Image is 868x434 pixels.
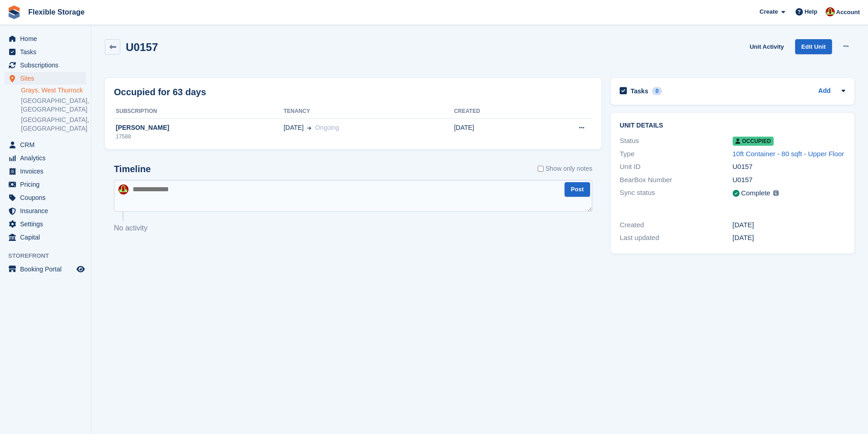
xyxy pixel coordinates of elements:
[620,122,845,129] h2: Unit details
[315,124,339,131] span: Ongoing
[454,104,534,119] th: Created
[126,41,158,53] h2: U0157
[631,87,648,95] h2: Tasks
[20,178,75,191] span: Pricing
[5,138,86,151] a: menu
[805,7,817,16] span: Help
[114,223,592,234] p: No activity
[620,220,732,230] div: Created
[538,164,544,174] input: Show only notes
[454,118,534,146] td: [DATE]
[114,123,283,133] div: [PERSON_NAME]
[760,7,778,16] span: Create
[733,137,774,146] span: Occupied
[746,39,787,54] a: Unit Activity
[733,220,845,230] div: [DATE]
[620,162,732,172] div: Unit ID
[5,72,86,85] a: menu
[25,5,88,20] a: Flexible Storage
[836,8,860,17] span: Account
[114,85,206,99] h2: Occupied for 63 days
[20,191,75,204] span: Coupons
[8,251,91,260] span: Storefront
[20,32,75,45] span: Home
[5,32,86,45] a: menu
[5,204,86,217] a: menu
[21,116,86,133] a: [GEOGRAPHIC_DATA], [GEOGRAPHIC_DATA]
[114,164,151,174] h2: Timeline
[21,86,86,95] a: Grays, West Thurrock
[773,190,779,196] img: icon-info-grey-7440780725fd019a000dd9b08b2336e03edf1995a4989e88bcd33f0948082b44.svg
[620,233,732,243] div: Last updated
[818,86,831,97] a: Add
[20,204,75,217] span: Insurance
[20,59,75,71] span: Subscriptions
[565,182,590,197] button: Post
[620,149,732,159] div: Type
[5,231,86,244] a: menu
[5,218,86,230] a: menu
[5,59,86,71] a: menu
[652,87,663,95] div: 0
[114,133,283,141] div: 17588
[5,178,86,191] a: menu
[118,184,128,194] img: David Jones
[538,164,592,174] label: Show only notes
[283,123,303,133] span: [DATE]
[20,152,75,164] span: Analytics
[283,104,454,119] th: Tenancy
[733,150,844,158] a: 10ft Container - 80 sqft - Upper Floor
[20,263,75,276] span: Booking Portal
[20,46,75,58] span: Tasks
[7,5,21,19] img: stora-icon-8386f47178a22dfd0bd8f6a31ec36ba5ce8667c1dd55bd0f319d3a0aa187defe.svg
[733,162,845,172] div: U0157
[114,104,283,119] th: Subscription
[75,264,86,275] a: Preview store
[20,165,75,178] span: Invoices
[620,175,732,185] div: BearBox Number
[5,46,86,58] a: menu
[20,138,75,151] span: CRM
[5,191,86,204] a: menu
[795,39,832,54] a: Edit Unit
[741,188,770,199] div: Complete
[5,263,86,276] a: menu
[733,175,845,185] div: U0157
[733,233,845,243] div: [DATE]
[620,188,732,199] div: Sync status
[20,218,75,230] span: Settings
[5,152,86,164] a: menu
[620,136,732,146] div: Status
[826,7,835,16] img: David Jones
[5,165,86,178] a: menu
[21,97,86,114] a: [GEOGRAPHIC_DATA], [GEOGRAPHIC_DATA]
[20,231,75,244] span: Capital
[20,72,75,85] span: Sites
